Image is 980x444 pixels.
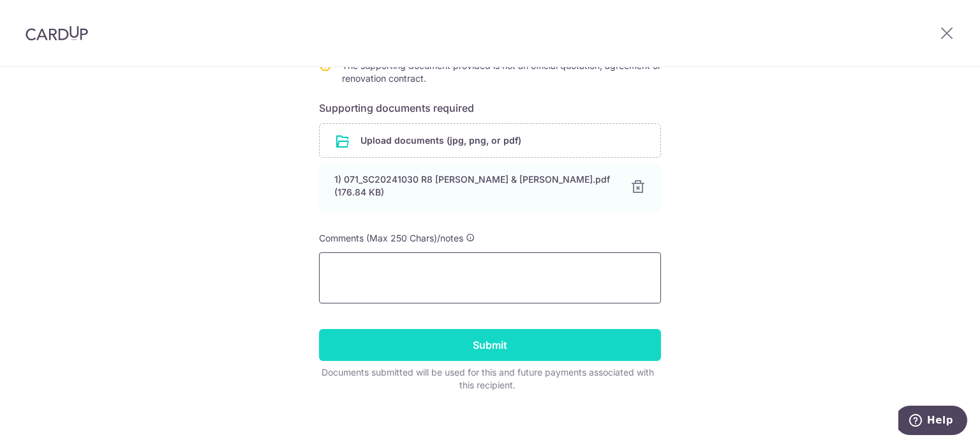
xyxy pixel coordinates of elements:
[319,329,661,361] input: Submit
[319,100,661,116] h6: Supporting documents required
[319,123,661,158] div: Upload documents (jpg, png, or pdf)
[26,26,88,41] img: CardUp
[319,366,656,392] div: Documents submitted will be used for this and future payments associated with this recipient.
[334,173,615,199] div: 1) 071_SC20241030 R8 [PERSON_NAME] & [PERSON_NAME].pdf (176.84 KB)
[319,233,463,243] span: Comments (Max 250 Chars)/notes
[898,406,967,438] iframe: Opens a widget where you can find more information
